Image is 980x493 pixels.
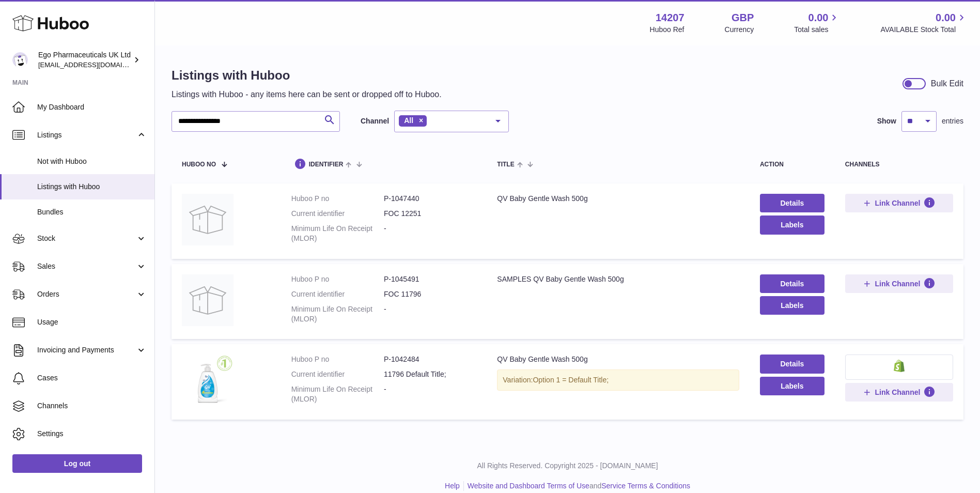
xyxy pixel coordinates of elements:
p: All Rights Reserved. Copyright 2025 - [DOMAIN_NAME] [163,461,972,471]
dd: FOC 11796 [384,289,476,299]
label: Channel [361,116,389,126]
span: Link Channel [875,198,920,208]
div: action [760,161,825,168]
dt: Minimum Life On Receipt (MLOR) [291,304,384,324]
dt: Minimum Life On Receipt (MLOR) [291,224,384,243]
span: Not with Huboo [37,157,147,166]
strong: GBP [732,11,754,25]
span: Usage [37,317,147,327]
dd: FOC 12251 [384,209,476,219]
dt: Minimum Life On Receipt (MLOR) [291,384,384,404]
dd: - [384,224,476,243]
span: Option 1 = Default Title; [533,376,609,384]
dt: Current identifier [291,289,384,299]
dd: P-1047440 [384,194,476,204]
img: internalAdmin-14207@internal.huboo.com [12,52,28,68]
a: Help [445,482,460,490]
span: AVAILABLE Stock Total [880,25,968,35]
div: channels [845,161,953,168]
button: Labels [760,215,825,234]
span: Invoicing and Payments [37,345,136,355]
a: Details [760,194,825,212]
div: Bulk Edit [931,78,963,89]
dt: Huboo P no [291,274,384,284]
span: Bundles [37,207,147,217]
img: QV Baby Gentle Wash 500g [182,194,234,245]
a: 0.00 Total sales [794,11,840,35]
span: title [497,161,514,168]
img: SAMPLES QV Baby Gentle Wash 500g [182,274,234,326]
dt: Huboo P no [291,194,384,204]
span: [EMAIL_ADDRESS][DOMAIN_NAME] [38,60,152,69]
a: 0.00 AVAILABLE Stock Total [880,11,968,35]
span: Channels [37,401,147,411]
span: 0.00 [936,11,956,25]
div: Currency [725,25,754,35]
span: Link Channel [875,279,920,288]
a: Details [760,355,825,373]
span: entries [942,116,963,126]
span: Total sales [794,25,840,35]
dd: 11796 Default Title; [384,369,476,379]
span: Listings with Huboo [37,182,147,192]
span: Listings [37,130,136,140]
dt: Huboo P no [291,355,384,364]
button: Labels [760,296,825,315]
span: 0.00 [808,11,829,25]
div: Ego Pharmaceuticals UK Ltd [38,50,131,70]
dt: Current identifier [291,369,384,379]
span: Orders [37,289,136,299]
img: shopify-small.png [894,360,905,372]
button: Link Channel [845,274,953,293]
img: QV Baby Gentle Wash 500g [182,355,234,406]
button: Labels [760,377,825,395]
button: Link Channel [845,194,953,212]
span: Link Channel [875,388,920,397]
span: Settings [37,429,147,439]
span: Sales [37,261,136,271]
div: QV Baby Gentle Wash 500g [497,355,739,364]
span: identifier [309,161,344,168]
span: Stock [37,234,136,243]
p: Listings with Huboo - any items here can be sent or dropped off to Huboo. [172,89,442,100]
a: Details [760,274,825,293]
span: All [404,116,413,125]
label: Show [877,116,896,126]
span: Cases [37,373,147,383]
a: Log out [12,454,142,473]
div: SAMPLES QV Baby Gentle Wash 500g [497,274,739,284]
a: Service Terms & Conditions [601,482,690,490]
a: Website and Dashboard Terms of Use [468,482,589,490]
span: Huboo no [182,161,216,168]
div: QV Baby Gentle Wash 500g [497,194,739,204]
span: My Dashboard [37,102,147,112]
strong: 14207 [656,11,685,25]
dd: - [384,384,476,404]
div: Variation: [497,369,739,391]
h1: Listings with Huboo [172,67,442,84]
button: Link Channel [845,383,953,402]
dt: Current identifier [291,209,384,219]
dd: P-1045491 [384,274,476,284]
li: and [464,481,690,491]
dd: P-1042484 [384,355,476,364]
div: Huboo Ref [650,25,685,35]
dd: - [384,304,476,324]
